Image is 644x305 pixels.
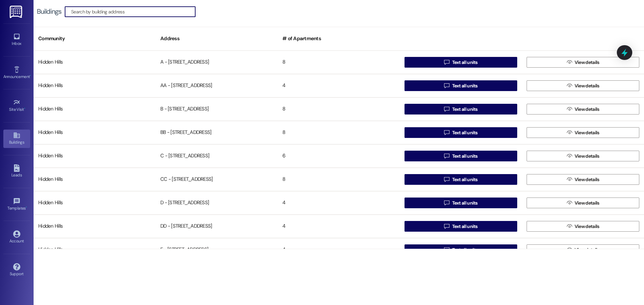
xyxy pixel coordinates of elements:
[527,57,639,68] button: View details
[575,246,599,253] span: View details
[278,102,400,116] div: 8
[30,73,31,78] span: •
[444,83,449,88] i: 
[3,31,30,49] a: Inbox
[156,102,278,116] div: B - [STREET_ADDRESS]
[527,174,639,185] button: View details
[278,149,400,163] div: 6
[278,173,400,186] div: 8
[527,244,639,255] button: View details
[34,173,156,186] div: Hidden Hills
[156,79,278,92] div: AA - [STREET_ADDRESS]
[452,223,478,230] span: Text all units
[527,80,639,91] button: View details
[567,130,572,135] i: 
[527,127,639,138] button: View details
[567,83,572,88] i: 
[405,57,517,68] button: Text all units
[156,173,278,186] div: CC - [STREET_ADDRESS]
[575,176,599,183] span: View details
[278,243,400,256] div: 4
[24,106,25,111] span: •
[278,79,400,92] div: 4
[567,200,572,206] i: 
[156,196,278,210] div: D - [STREET_ADDRESS]
[34,30,156,47] div: Community
[405,174,517,185] button: Text all units
[34,102,156,116] div: Hidden Hills
[278,196,400,210] div: 4
[34,126,156,139] div: Hidden Hills
[278,220,400,233] div: 4
[567,60,572,65] i: 
[34,196,156,210] div: Hidden Hills
[452,200,478,207] span: Text all units
[575,59,599,66] span: View details
[575,82,599,89] span: View details
[405,221,517,232] button: Text all units
[567,247,572,252] i: 
[3,130,30,148] a: Buildings
[444,153,449,159] i: 
[156,126,278,139] div: BB - [STREET_ADDRESS]
[452,106,478,113] span: Text all units
[575,106,599,113] span: View details
[156,243,278,256] div: E - [STREET_ADDRESS]
[405,151,517,161] button: Text all units
[575,223,599,230] span: View details
[452,246,478,253] span: Text all units
[444,224,449,229] i: 
[405,127,517,138] button: Text all units
[444,60,449,65] i: 
[34,243,156,256] div: Hidden Hills
[26,205,27,210] span: •
[405,80,517,91] button: Text all units
[156,30,278,47] div: Address
[34,79,156,92] div: Hidden Hills
[444,177,449,182] i: 
[3,228,30,246] a: Account
[278,56,400,69] div: 8
[452,153,478,160] span: Text all units
[452,82,478,89] span: Text all units
[37,8,61,15] div: Buildings
[34,149,156,163] div: Hidden Hills
[567,224,572,229] i: 
[452,59,478,66] span: Text all units
[527,151,639,161] button: View details
[405,198,517,208] button: Text all units
[452,176,478,183] span: Text all units
[3,196,30,214] a: Templates •
[444,247,449,252] i: 
[156,149,278,163] div: C - [STREET_ADDRESS]
[34,220,156,233] div: Hidden Hills
[3,162,30,180] a: Leads
[527,198,639,208] button: View details
[71,7,195,16] input: Search by building address
[527,104,639,115] button: View details
[10,6,23,18] img: ResiDesk Logo
[34,56,156,69] div: Hidden Hills
[156,56,278,69] div: A - [STREET_ADDRESS]
[575,129,599,136] span: View details
[405,244,517,255] button: Text all units
[405,104,517,115] button: Text all units
[3,97,30,115] a: Site Visit •
[444,130,449,135] i: 
[575,153,599,160] span: View details
[3,261,30,279] a: Support
[444,106,449,112] i: 
[278,126,400,139] div: 8
[567,106,572,112] i: 
[278,30,400,47] div: # of Apartments
[452,129,478,136] span: Text all units
[567,153,572,159] i: 
[444,200,449,206] i: 
[575,200,599,207] span: View details
[527,221,639,232] button: View details
[567,177,572,182] i: 
[156,220,278,233] div: DD - [STREET_ADDRESS]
